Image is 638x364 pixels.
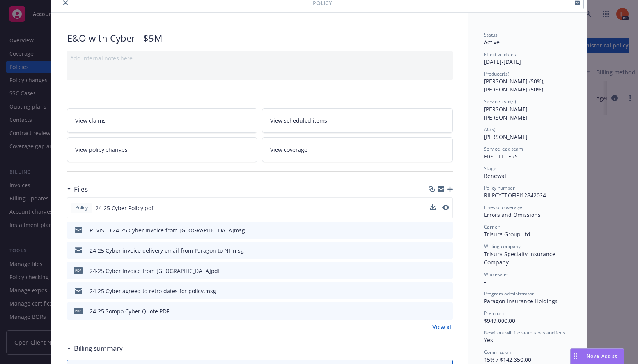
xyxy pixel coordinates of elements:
div: E&O with Cyber - $5M [67,32,453,45]
a: View scheduled items [262,108,453,133]
span: [PERSON_NAME], [PERSON_NAME] [484,106,531,121]
span: 24-25 Cyber Policy.pdf [96,204,154,212]
button: download file [430,287,436,295]
div: Files [67,184,88,194]
span: Writing company [484,243,521,250]
span: Effective dates [484,51,516,58]
span: Errors and Omissions [484,211,541,218]
div: 24-25 Cyber invoice delivery email from Paragon to NF.msg [90,246,244,255]
span: Trisura Group Ltd. [484,230,532,238]
div: REVISED 24-25 Cyber Invoice from [GEOGRAPHIC_DATA]msg [90,226,245,234]
span: pdf [74,267,83,273]
span: View claims [75,116,106,125]
span: Trisura Specialty Insurance Company [484,250,557,266]
span: ERS - FI - ERS [484,153,518,160]
span: Wholesaler [484,271,509,278]
span: Yes [484,336,493,344]
button: preview file [443,246,450,255]
span: Producer(s) [484,70,509,77]
span: Premium [484,310,504,317]
span: 15% / $142,350.00 [484,356,531,363]
h3: Files [74,184,88,194]
span: View policy changes [75,146,128,154]
span: Stage [484,165,496,172]
button: download file [430,204,436,210]
div: 24-25 Cyber Invoice from [GEOGRAPHIC_DATA]pdf [90,267,220,275]
button: preview file [443,226,450,234]
div: Billing summary [67,343,123,353]
span: RILPCYTEOFIPI12842024 [484,192,546,199]
span: Nova Assist [587,353,617,359]
span: Carrier [484,223,500,230]
span: Lines of coverage [484,204,522,211]
button: preview file [443,287,450,295]
span: Renewal [484,172,506,179]
span: PDF [74,308,83,314]
span: View scheduled items [270,116,327,125]
button: preview file [443,267,450,275]
span: Paragon Insurance Holdings [484,297,558,305]
button: preview file [443,307,450,315]
span: Policy [74,204,89,211]
button: preview file [442,205,449,210]
span: - [484,278,486,285]
button: download file [430,204,436,212]
div: 24-25 Cyber agreed to retro dates for policy.msg [90,287,216,295]
span: Policy number [484,185,515,191]
button: preview file [442,204,449,212]
span: Status [484,32,498,38]
h3: Billing summary [74,343,123,353]
a: View claims [67,108,258,133]
span: Program administrator [484,290,534,297]
div: Add internal notes here... [70,54,450,62]
div: [DATE] - [DATE] [484,51,571,66]
span: [PERSON_NAME] [484,133,528,141]
span: View coverage [270,146,307,154]
span: Service lead(s) [484,98,516,105]
span: Commission [484,349,511,355]
a: View policy changes [67,137,258,162]
button: download file [430,267,436,275]
button: Nova Assist [570,348,624,364]
button: download file [430,307,436,315]
span: Newfront will file state taxes and fees [484,329,565,336]
span: Service lead team [484,146,523,152]
button: download file [430,226,436,234]
a: View all [432,323,453,331]
div: Drag to move [571,349,580,364]
span: [PERSON_NAME] (50%), [PERSON_NAME] (50%) [484,77,546,93]
div: 24-25 Sompo Cyber Quote.PDF [90,307,169,315]
span: AC(s) [484,126,496,133]
span: Active [484,39,500,46]
button: download file [430,246,436,255]
a: View coverage [262,137,453,162]
span: $949,000.00 [484,317,515,324]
